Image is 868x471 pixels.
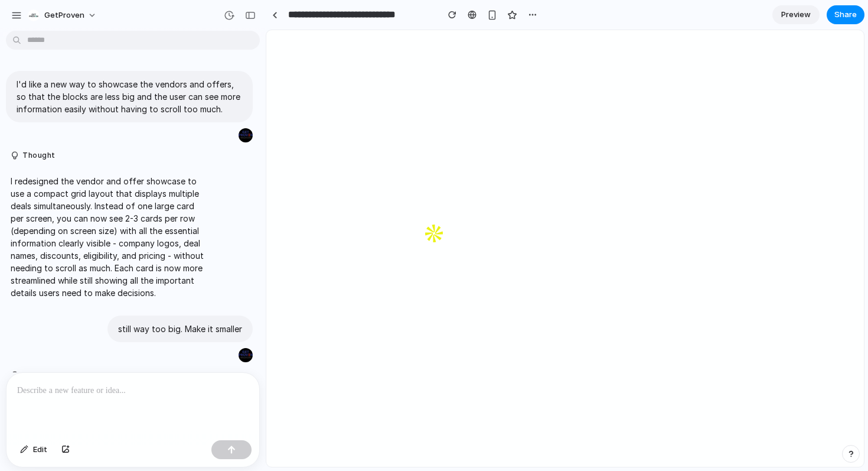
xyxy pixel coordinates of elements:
[11,175,208,299] p: I redesigned the vendor and offer showcase to use a compact grid layout that displays multiple de...
[781,9,811,21] span: Preview
[118,323,242,335] p: still way too big. Make it smaller
[834,9,857,21] span: Share
[44,9,84,21] span: GetProven
[14,440,53,459] button: Edit
[17,78,242,115] p: I'd like a new way to showcase the vendors and offers, so that the blocks are less big and the us...
[827,5,864,24] button: Share
[23,6,103,25] button: GetProven
[33,444,47,456] span: Edit
[772,5,820,24] a: Preview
